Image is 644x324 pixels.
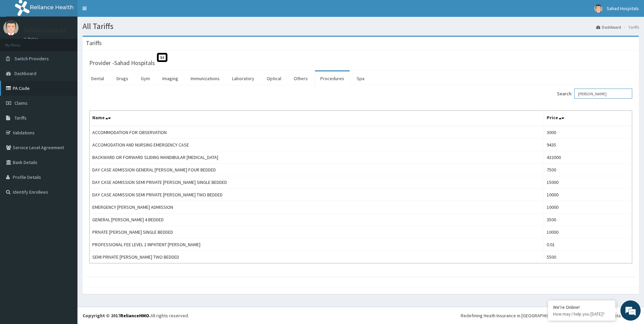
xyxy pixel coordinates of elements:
[135,71,155,86] a: Gym
[24,37,40,41] a: Online
[120,313,149,319] a: RelianceHMO
[594,4,603,13] img: User Image
[83,313,151,319] strong: Copyright © 2017 .
[544,251,632,263] td: 5500
[553,304,610,310] div: We're Online!
[83,22,639,31] h1: All Tariffs
[12,34,27,51] img: d_794563401_company_1708531726252_794563401
[14,56,49,62] span: Switch Providers
[288,71,313,86] a: Others
[544,151,632,164] td: 432000
[315,71,350,86] a: Procedures
[90,238,544,251] td: PROFESSIONAL FEE LEVEL 1 INPATIENT [PERSON_NAME]
[90,111,544,126] th: Name
[89,60,155,66] h3: Provider - Sahad Hospitals
[544,226,632,238] td: 10000
[227,71,260,86] a: Laboratory
[39,85,93,153] span: We're online!
[544,189,632,201] td: 10000
[596,24,621,30] a: Dashboard
[110,3,127,20] div: Minimize live chat window
[90,214,544,226] td: GENERAL [PERSON_NAME] 4 BEDDED
[544,139,632,151] td: 9435
[544,201,632,214] td: 10000
[24,27,66,33] p: Sahad Hospitals
[157,53,167,62] span: St
[14,70,36,76] span: Dashboard
[14,115,27,121] span: Tariffs
[461,312,639,319] div: Redefining Heath Insurance in [GEOGRAPHIC_DATA] using Telemedicine and Data Science!
[35,38,113,46] div: Chat with us now
[90,151,544,164] td: BACKWARD OR FORWARD SLIDING MANDIBULAR [MEDICAL_DATA]
[90,164,544,176] td: DAY CASE ADMISSION GENERAL [PERSON_NAME] FOUR BEDDED
[261,71,287,86] a: Optical
[544,164,632,176] td: 7500
[90,126,544,139] td: ACCOMMODATION FOR OBSERVATION
[90,251,544,263] td: SEMI PRIVATE [PERSON_NAME] TWO BEDDED
[90,189,544,201] td: DAY CASE ADMISSION SEMI PRIVATE [PERSON_NAME] TWO BEDDED
[3,184,128,207] textarea: Type your message and hit 'Enter'
[157,71,184,86] a: Imaging
[557,89,632,99] label: Search:
[90,176,544,189] td: DAY CASE ADMISSION SEMI PRIVATE [PERSON_NAME] SINGLE BEDDED
[77,307,644,324] footer: All rights reserved.
[544,126,632,139] td: 3000
[544,111,632,126] th: Price
[14,100,28,106] span: Claims
[90,226,544,238] td: PRIVATE [PERSON_NAME] SINGLE BEDDED
[90,201,544,214] td: EMERGENCY [PERSON_NAME] ADMISSION
[574,89,632,99] input: Search:
[351,71,370,86] a: Spa
[607,5,639,11] span: Sahad Hospitals
[86,40,102,46] h3: Tariffs
[111,71,134,86] a: Drugs
[86,71,109,86] a: Dental
[553,311,610,317] p: How may I help you today?
[90,139,544,151] td: ACCOMODATION AND NURSING EMERGENCY CASE
[544,176,632,189] td: 15000
[3,20,19,35] img: User Image
[544,238,632,251] td: 0.01
[622,24,639,30] li: Tariffs
[185,71,225,86] a: Immunizations
[544,214,632,226] td: 3500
